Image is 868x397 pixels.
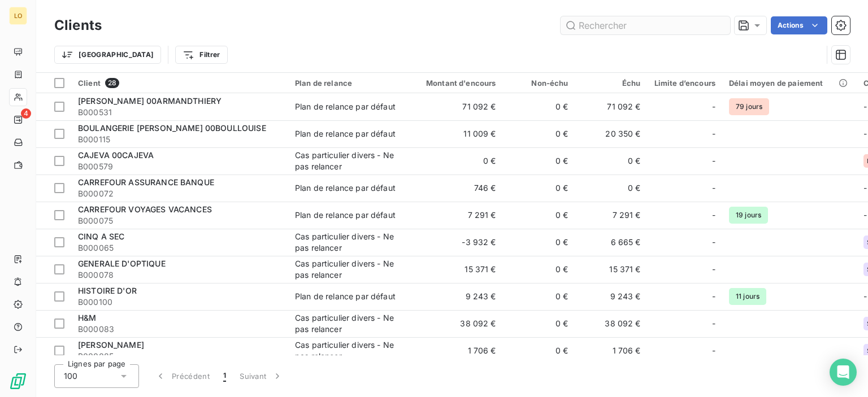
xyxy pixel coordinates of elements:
[575,93,648,120] td: 71 092 €
[503,256,575,283] td: 0 €
[503,310,575,337] td: 0 €
[175,46,227,64] button: Filtrer
[406,229,503,256] td: -3 932 €
[830,359,857,386] div: Open Intercom Messenger
[503,174,575,202] td: 0 €
[295,258,399,281] div: Cas particulier divers - Ne pas relancer
[295,231,399,254] div: Cas particulier divers - Ne pas relancer
[406,174,503,202] td: 746 €
[575,229,648,256] td: 6 665 €
[295,101,396,112] div: Plan de relance par défaut
[295,78,399,88] div: Plan de relance
[295,128,396,139] div: Plan de relance par défaut
[78,107,281,118] span: B000531
[729,98,769,115] span: 79 jours
[9,7,27,25] div: LO
[295,150,399,172] div: Cas particulier divers - Ne pas relancer
[712,237,715,248] span: -
[406,120,503,147] td: 11 009 €
[54,15,102,36] h3: Clients
[503,202,575,229] td: 0 €
[654,78,715,88] div: Limite d’encours
[729,288,766,305] span: 11 jours
[223,370,226,382] span: 1
[575,202,648,229] td: 7 291 €
[712,128,715,139] span: -
[78,351,281,362] span: B000085
[712,345,715,356] span: -
[295,312,399,335] div: Cas particulier divers - Ne pas relancer
[575,337,648,364] td: 1 706 €
[863,210,867,220] span: -
[78,232,125,241] span: CINQ A SEC
[712,101,715,112] span: -
[575,310,648,337] td: 38 092 €
[406,283,503,310] td: 9 243 €
[54,46,161,64] button: [GEOGRAPHIC_DATA]
[9,372,27,390] img: Logo LeanPay
[575,283,648,310] td: 9 243 €
[503,120,575,147] td: 0 €
[503,229,575,256] td: 0 €
[863,291,867,301] span: -
[575,256,648,283] td: 15 371 €
[78,324,281,335] span: B000083
[216,364,233,388] button: 1
[78,259,166,268] span: GENERALE D'OPTIQUE
[78,204,212,214] span: CARREFOUR VOYAGES VACANCES
[78,177,214,187] span: CARREFOUR ASSURANCE BANQUE
[575,120,648,147] td: 20 350 €
[712,155,715,167] span: -
[78,78,101,88] span: Client
[78,215,281,226] span: B000075
[771,16,827,34] button: Actions
[503,283,575,310] td: 0 €
[712,264,715,275] span: -
[575,147,648,174] td: 0 €
[561,16,730,34] input: Rechercher
[78,242,281,254] span: B000065
[105,78,119,88] span: 28
[582,78,641,88] div: Échu
[729,78,850,88] div: Délai moyen de paiement
[863,129,867,138] span: -
[78,286,137,295] span: HISTOIRE D'OR
[503,93,575,120] td: 0 €
[503,147,575,174] td: 0 €
[729,207,768,224] span: 19 jours
[406,147,503,174] td: 0 €
[21,108,31,119] span: 4
[78,123,266,133] span: BOULANGERIE [PERSON_NAME] 00BOULLOUISE
[406,93,503,120] td: 71 092 €
[406,337,503,364] td: 1 706 €
[78,161,281,172] span: B000579
[233,364,290,388] button: Suivant
[406,256,503,283] td: 15 371 €
[295,182,396,194] div: Plan de relance par défaut
[78,134,281,145] span: B000115
[712,318,715,329] span: -
[863,102,867,111] span: -
[406,202,503,229] td: 7 291 €
[148,364,216,388] button: Précédent
[712,182,715,194] span: -
[295,210,396,221] div: Plan de relance par défaut
[712,210,715,221] span: -
[295,291,396,302] div: Plan de relance par défaut
[295,339,399,362] div: Cas particulier divers - Ne pas relancer
[712,291,715,302] span: -
[78,313,96,322] span: H&M
[78,150,154,160] span: CAJEVA 00CAJEVA
[510,78,568,88] div: Non-échu
[78,340,144,350] span: [PERSON_NAME]
[78,188,281,199] span: B000072
[413,78,496,88] div: Montant d'encours
[503,337,575,364] td: 0 €
[406,310,503,337] td: 38 092 €
[575,174,648,202] td: 0 €
[863,183,867,193] span: -
[64,370,77,382] span: 100
[78,96,222,106] span: [PERSON_NAME] 00ARMANDTHIERY
[78,269,281,281] span: B000078
[78,296,281,308] span: B000100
